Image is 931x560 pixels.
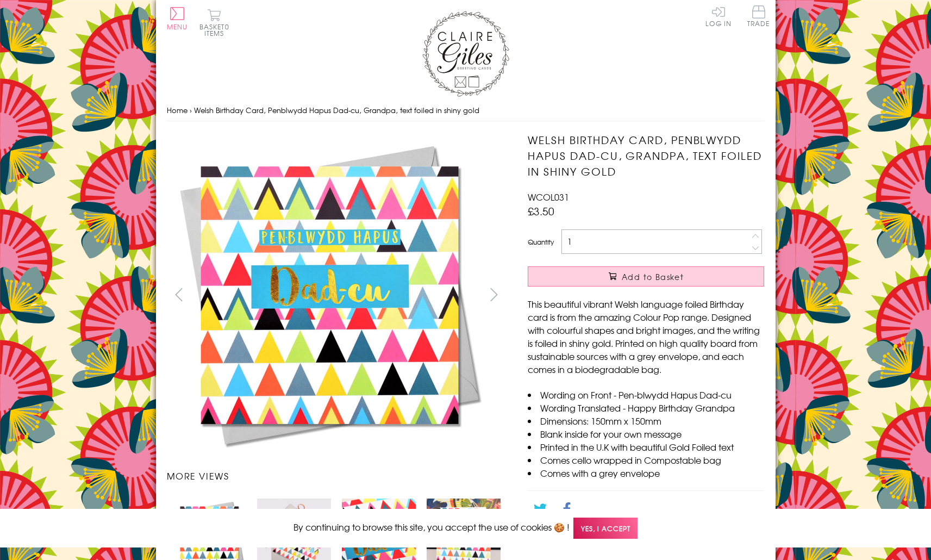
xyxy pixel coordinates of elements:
span: WCOL031 [528,190,569,203]
span: › [190,105,192,115]
nav: breadcrumbs [167,99,765,122]
span: Trade [747,5,770,27]
button: Add to Basket [528,266,764,287]
li: Wording on Front - Pen-blwydd Hapus Dad-cu [528,388,764,401]
p: This beautiful vibrant Welsh language foiled Birthday card is from the amazing Colour Pop range. ... [528,297,764,376]
h1: Welsh Birthday Card, Penblwydd Hapus Dad-cu, Grandpa, text foiled in shiny gold [528,132,764,179]
span: Welsh Birthday Card, Penblwydd Hapus Dad-cu, Grandpa, text foiled in shiny gold [194,105,479,115]
button: next [482,282,506,307]
a: Home [167,105,188,115]
li: Printed in the U.K with beautiful Gold Foiled text [528,440,764,453]
button: Menu [167,7,188,30]
button: Basket0 items [199,9,229,36]
li: Wording Translated - Happy Birthday Grandpa [528,401,764,414]
img: Welsh Birthday Card, Penblwydd Hapus Dad-cu, Grandpa, text foiled in shiny gold [506,132,832,458]
li: Dimensions: 150mm x 150mm [528,414,764,427]
span: Yes, I accept [573,518,638,539]
span: 0 items [204,22,229,38]
span: £3.50 [528,203,554,219]
li: Comes cello wrapped in Compostable bag [528,453,764,466]
span: Add to Basket [622,271,684,282]
img: Welsh Birthday Card, Penblwydd Hapus Dad-cu, Grandpa, text foiled in shiny gold [166,132,492,458]
a: Trade [747,5,770,29]
li: Comes with a grey envelope [528,466,764,480]
h3: More views [167,469,507,482]
li: Blank inside for your own message [528,427,764,440]
span: Menu [167,22,188,32]
img: Claire Giles Greetings Cards [422,11,509,97]
button: prev [167,282,191,307]
label: Quantity [528,237,554,247]
a: Log In [705,5,732,27]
